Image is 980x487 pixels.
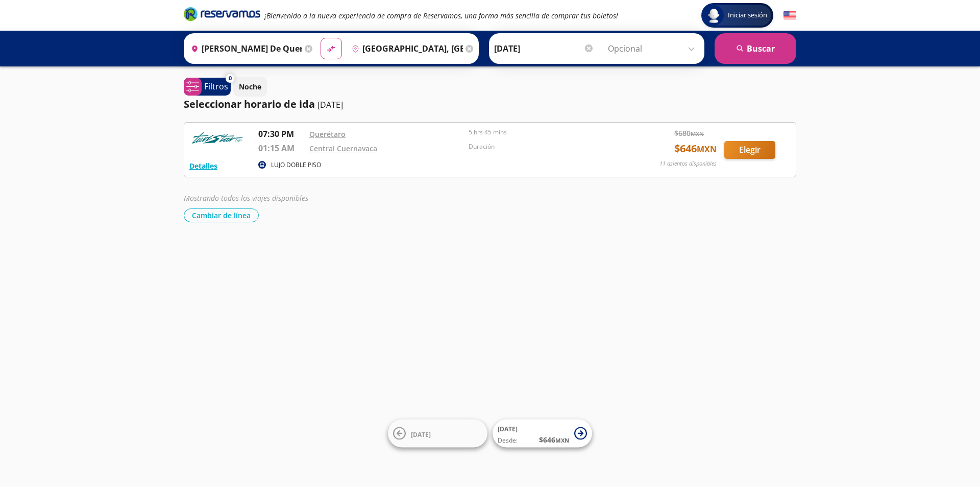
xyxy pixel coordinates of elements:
[258,142,304,154] p: 01:15 AM
[184,6,260,25] a: Brand Logo
[317,99,343,111] p: [DATE]
[674,128,704,138] span: $ 680
[229,74,232,83] span: 0
[691,130,704,137] small: MXN
[204,80,228,92] p: Filtros
[184,193,308,203] em: Mostrando todos los viajes disponibles
[271,160,321,170] p: LUJO DOBLE PISO
[184,208,259,222] button: Cambiar de línea
[469,142,623,151] p: Duración
[258,128,304,140] p: 07:30 PM
[783,9,796,22] button: English
[239,81,261,92] p: Noche
[715,33,796,64] button: Buscar
[233,77,267,97] button: Noche
[189,128,246,148] img: RESERVAMOS
[189,160,217,171] button: Detalles
[608,36,699,61] input: Opcional
[388,420,487,448] button: [DATE]
[411,430,431,438] span: [DATE]
[494,36,594,61] input: Elegir Fecha
[309,129,346,139] a: Querétaro
[184,6,260,21] i: Brand Logo
[264,11,618,20] em: ¡Bienvenido a la nueva experiencia de compra de Reservamos, una forma más sencilla de comprar tus...
[187,36,302,61] input: Buscar Origen
[184,97,315,112] p: Seleccionar horario de ida
[659,159,717,168] p: 11 asientos disponibles
[498,425,518,433] span: [DATE]
[724,141,775,159] button: Elegir
[348,36,463,61] input: Buscar Destino
[555,436,569,444] small: MXN
[674,141,717,156] span: $ 646
[539,434,569,445] span: $ 646
[309,144,377,153] a: Central Cuernavaca
[493,420,592,448] button: [DATE]Desde:$646MXN
[697,144,717,155] small: MXN
[184,78,231,96] button: 0Filtros
[469,128,623,137] p: 5 hrs 45 mins
[724,10,771,20] span: Iniciar sesión
[498,436,518,445] span: Desde:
